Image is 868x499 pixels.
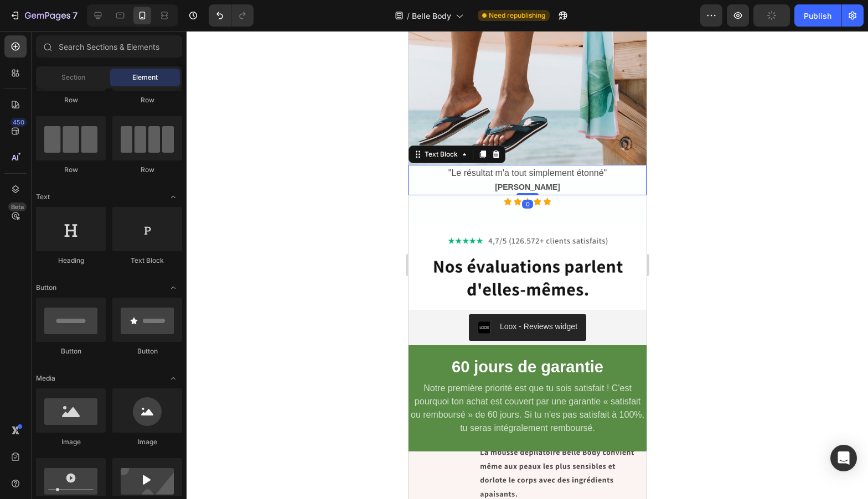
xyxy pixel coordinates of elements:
button: 7 [4,4,82,27]
span: Element [132,72,158,82]
div: 450 [11,118,27,127]
div: Beta [8,202,27,211]
button: Publish [794,4,841,27]
div: Row [112,165,182,175]
span: Belle Body [412,10,451,22]
div: Row [112,95,182,105]
div: Undo/Redo [209,4,254,27]
span: Toggle open [164,279,182,297]
span: Toggle open [164,188,182,206]
span: Button [36,283,56,293]
p: 7 [73,9,77,22]
div: Open Intercom Messenger [830,445,857,471]
div: Image [112,437,182,447]
div: Image [36,437,106,447]
span: Section [61,72,85,82]
div: Button [36,346,106,356]
div: Text Block [112,256,182,266]
input: Search Sections & Elements [36,35,182,58]
div: Button [112,346,182,356]
span: Text [36,192,50,202]
span: / [407,10,410,22]
span: Need republishing [489,11,545,20]
div: Row [36,95,106,105]
span: Media [36,373,55,383]
div: Row [36,165,106,175]
div: Publish [804,10,831,22]
iframe: Design area [409,31,647,499]
div: Heading [36,256,106,266]
span: Toggle open [164,370,182,387]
